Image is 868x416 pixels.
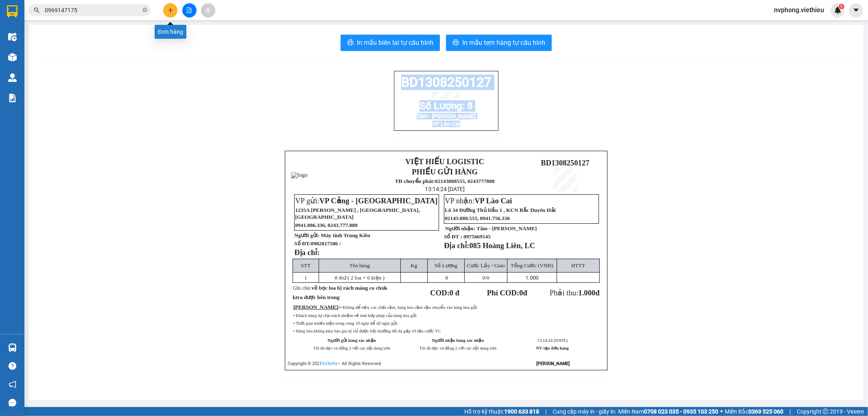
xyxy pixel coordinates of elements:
[578,288,595,297] span: 1.000
[420,100,473,112] span: Số Lượng: 8
[9,381,16,388] span: notification
[41,7,80,24] strong: VIỆT HIẾU LOGISTIC
[47,51,82,64] strong: 02143888555, 0243777888
[168,7,173,13] span: plus
[7,5,17,18] img: logo-vxr
[482,275,485,281] span: 0
[840,4,843,9] span: 1
[186,7,192,13] span: file-add
[142,7,147,12] span: close-circle
[294,240,341,247] strong: Số ĐT:
[293,304,340,310] span: :
[8,73,17,82] img: warehouse-icon
[34,7,39,13] span: search
[395,178,435,184] strong: TĐ chuyển phát:
[294,232,319,238] strong: Người gửi:
[525,275,538,281] span: 1.000
[748,408,783,415] strong: 0369 525 060
[401,75,491,90] span: BD1308250127
[511,262,553,269] span: Tổng Cước (VNĐ)
[853,7,860,14] span: caret-down
[445,225,475,231] strong: Người nhận:
[293,321,398,326] span: • Thời gian khiếu kiện trong vòng 10 ngày kể từ ngày gửi.
[595,288,599,297] span: đ
[430,288,459,297] strong: COD:
[311,240,341,247] span: 0982817586 /
[322,361,338,366] a: VeXeRe
[350,262,370,269] span: Tên hàng
[537,338,568,343] span: 13:14:24 [DATE]
[205,7,211,13] span: aim
[412,167,478,176] strong: PHIẾU GỬI HÀNG
[142,7,147,14] span: close-circle
[295,222,357,228] span: 0941.086.336, 0243.777.888
[477,225,537,231] span: Tâm - [PERSON_NAME]
[446,35,552,51] button: printerIn mẫu tem hàng tự cấu hình
[536,361,570,366] strong: [PERSON_NAME]
[445,207,556,213] span: Lô 34 Đường Thủ Dầu 1 , KCN Bắc Duyên Hải
[411,262,417,269] span: Kg
[293,313,417,318] span: • Khách hàng tự chịu trách nhiệm về tính hợp pháp của hàng hóa gửi
[450,288,459,297] span: 0 đ
[445,275,448,281] span: 8
[4,21,35,52] img: logo
[550,288,600,297] span: Phải thu:
[553,407,616,416] span: Cung cấp máy in - giấy in:
[482,275,489,281] span: /0
[313,346,391,350] span: Tôi đã đọc và đồng ý với các nội dung trên
[435,178,495,184] strong: 02143888555, 0243777888
[347,39,354,47] span: printer
[293,285,387,300] span: vỏ bọc loa bị rách màng co chưa ktra được bên trong
[644,408,718,415] strong: 0708 023 035 - 0935 103 250
[767,5,831,15] span: nvphong.viethieu
[340,305,478,310] span: • Không để tiền, các chất cấm, hàng hóa cấm vận chuyển vào hàng hóa gửi.
[420,346,497,350] span: Tôi đã đọc và đồng ý với các nội dung trên
[293,285,387,300] span: Ghi chú:
[417,113,476,119] span: Tâm - [PERSON_NAME]
[789,407,791,416] span: |
[301,262,310,269] span: STT
[341,35,440,51] button: printerIn mẫu biên lai tự cấu hình
[474,196,512,205] span: VP Lào Cai
[444,233,462,240] strong: Số ĐT :
[155,25,186,39] div: Đơn hàng
[405,157,484,166] strong: VIỆT HIẾU LOGISTIC
[469,241,535,250] span: 085 Hoàng Liên, LC
[445,215,510,221] span: 02143.888.555, 0941.756.336
[304,275,307,281] span: 1
[519,288,523,297] span: 0
[536,346,569,350] strong: NV tạo đơn hàng
[445,196,512,205] span: VP nhận:
[201,3,215,18] button: aim
[321,232,370,238] span: Máy tính Trung Kiên
[541,158,589,167] span: BD1308250127
[335,275,385,281] span: 8 thứ ( 2 loa + 6 kiện )
[618,407,718,416] span: Miền Nam
[8,343,17,352] img: warehouse-icon
[294,248,319,257] strong: Địa chỉ:
[545,407,547,416] span: |
[295,207,420,220] span: 1235A [PERSON_NAME] , [GEOGRAPHIC_DATA], [GEOGRAPHIC_DATA]
[328,338,376,343] strong: Người gửi hàng xác nhận
[357,37,433,48] span: In mẫu biên lai tự cấu hình
[9,399,16,407] span: message
[40,26,81,43] strong: PHIẾU GỬI HÀNG
[85,40,133,48] span: BD1308250127
[435,262,457,269] span: Số Lượng
[464,407,539,416] span: Hỗ trợ kỹ thuật:
[834,7,842,14] img: icon-new-feature
[293,304,338,310] span: [PERSON_NAME]
[444,241,469,250] strong: Địa chỉ:
[839,4,844,9] sup: 1
[8,53,17,62] img: warehouse-icon
[725,407,783,416] span: Miền Bắc
[571,262,585,269] span: HTTT
[293,329,441,333] span: • Hàng hóa không khai báo giá trị chỉ được bồi thường tối đa gấp 10 lần cước VC
[39,45,74,57] strong: TĐ chuyển phát:
[462,37,545,48] span: In mẫu tem hàng tự cấu hình
[467,262,505,269] span: Cước Lấy / Giao
[288,361,381,366] span: Copyright © 2021 – All Rights Reserved
[720,410,723,413] span: ⚪️
[453,39,459,47] span: printer
[9,362,16,370] span: question-circle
